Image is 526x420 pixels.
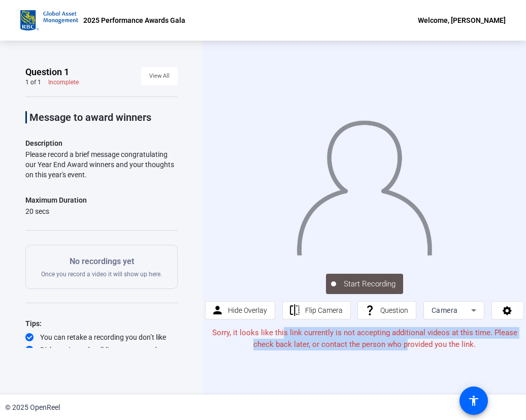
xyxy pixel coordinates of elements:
[468,395,480,407] mat-icon: accessibility
[380,306,408,314] span: Question
[25,149,178,180] div: Please record a brief message congratulating our Year End Award winners and your thoughts on this...
[25,78,41,86] div: 1 of 1
[357,301,416,319] button: Question
[5,402,60,413] div: © 2025 OpenReel
[432,306,458,314] span: Camera
[20,10,78,30] img: OpenReel logo
[25,206,87,216] div: 20 secs
[288,304,301,317] mat-icon: flip
[282,301,351,319] button: Flip Camera
[364,304,376,317] mat-icon: question_mark
[25,345,178,355] div: Pick a quiet and well-lit area to record
[295,112,433,255] img: overlay
[205,327,523,350] p: Sorry, it looks like this link currently is not accepting additional videos at this time. Please ...
[29,111,178,123] p: Message to award winners
[25,66,69,78] span: Question 1
[41,255,162,278] div: Once you record a video it will show up here.
[305,306,343,314] span: Flip Camera
[326,274,403,294] button: Start Recording
[141,67,178,85] button: View All
[205,301,275,319] button: Hide Overlay
[25,137,178,149] p: Description
[83,14,185,26] p: 2025 Performance Awards Gala
[25,317,178,330] div: Tips:
[25,332,178,342] div: You can retake a recording you don’t like
[418,14,506,26] div: Welcome, [PERSON_NAME]
[211,304,224,317] mat-icon: person
[41,255,162,268] p: No recordings yet
[336,278,403,290] span: Start Recording
[25,194,87,206] div: Maximum Duration
[149,69,170,84] span: View All
[48,78,79,86] div: Incomplete
[228,306,267,314] span: Hide Overlay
